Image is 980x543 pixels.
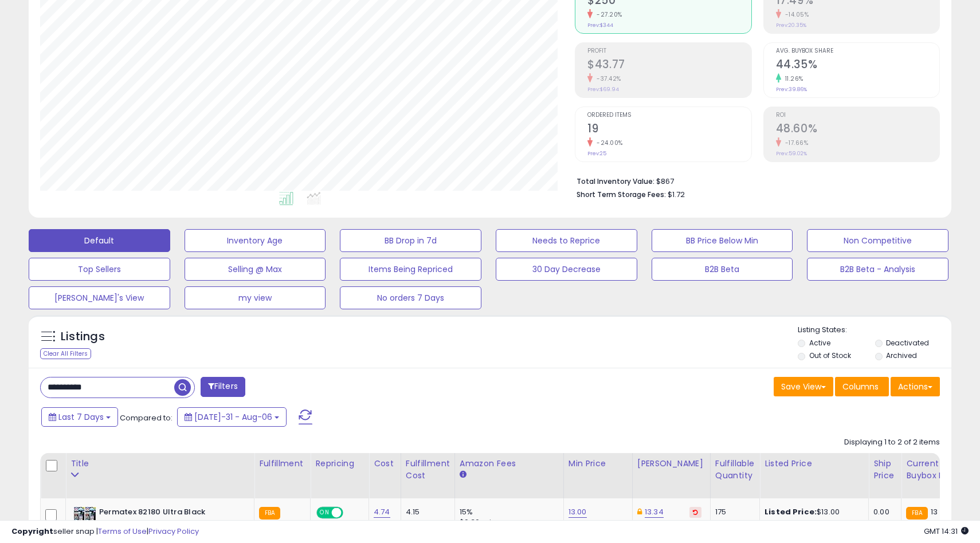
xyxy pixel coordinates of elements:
b: Total Inventory Value: [577,176,654,186]
a: 13.34 [645,506,664,518]
small: Amazon Fees. [460,470,467,480]
small: -24.00% [593,139,623,147]
div: Min Price [569,458,628,470]
button: Actions [891,377,940,396]
button: Default [29,229,170,252]
div: Repricing [315,458,364,470]
button: [DATE]-31 - Aug-06 [177,407,287,427]
div: Current Buybox Price [906,458,965,482]
a: Privacy Policy [148,526,199,537]
span: Profit [587,48,751,54]
span: ON [317,508,332,518]
small: 11.26% [781,74,803,83]
div: Amazon Fees [460,458,559,470]
button: Top Sellers [29,258,170,281]
h2: $43.77 [587,58,751,73]
div: Fulfillment [259,458,305,470]
p: Listing States: [798,325,951,336]
span: Columns [842,381,879,392]
span: 2025-08-14 14:31 GMT [924,526,969,537]
small: -37.42% [593,74,621,83]
small: Prev: 20.35% [776,22,806,29]
div: Listed Price [765,458,864,470]
div: 0.00 [873,507,892,517]
div: Displaying 1 to 2 of 2 items [844,437,940,448]
small: -17.66% [781,139,809,147]
small: FBA [259,507,280,520]
div: Clear All Filters [40,348,91,359]
button: Filters [201,377,245,397]
button: 30 Day Decrease [496,258,637,281]
label: Deactivated [886,338,929,348]
button: Inventory Age [185,229,326,252]
h5: Listings [61,329,105,345]
div: Fulfillment Cost [406,458,450,482]
button: Selling @ Max [185,258,326,281]
div: [PERSON_NAME] [637,458,705,470]
li: $867 [577,174,931,187]
small: Prev: 39.86% [776,86,807,93]
a: Terms of Use [98,526,147,537]
button: Needs to Reprice [496,229,637,252]
button: Non Competitive [807,229,948,252]
small: FBA [906,507,927,520]
div: 175 [715,507,751,517]
span: Avg. Buybox Share [776,48,939,54]
span: [DATE]-31 - Aug-06 [194,411,272,423]
h2: 19 [587,122,751,137]
button: my view [185,286,326,309]
div: Cost [374,458,396,470]
div: seller snap | | [11,526,199,537]
label: Out of Stock [809,351,851,360]
span: Last 7 Days [58,411,104,423]
small: Prev: 59.02% [776,150,807,157]
h2: 44.35% [776,58,939,73]
div: $13.00 [765,507,860,517]
button: Last 7 Days [41,407,118,427]
span: Ordered Items [587,112,751,119]
small: Prev: $344 [587,22,613,29]
div: 15% [460,507,555,517]
button: [PERSON_NAME]'s View [29,286,170,309]
button: Columns [835,377,889,396]
b: Listed Price: [765,506,817,517]
button: BB Drop in 7d [340,229,481,252]
h2: 48.60% [776,122,939,137]
button: Save View [774,377,833,396]
div: 4.15 [406,507,446,517]
small: Prev: 25 [587,150,606,157]
span: Compared to: [120,412,173,423]
button: B2B Beta - Analysis [807,258,948,281]
div: Fulfillable Quantity [715,458,755,482]
small: -27.20% [593,10,622,19]
div: Ship Price [873,458,896,482]
img: 61TJK4-T4HL._SL40_.jpg [73,507,96,530]
small: Prev: $69.94 [587,86,619,93]
button: Items Being Repriced [340,258,481,281]
button: B2B Beta [652,258,793,281]
span: $1.72 [668,189,685,200]
label: Active [809,338,830,348]
a: 4.74 [374,506,390,518]
button: No orders 7 Days [340,286,481,309]
b: Short Term Storage Fees: [577,190,666,199]
button: BB Price Below Min [652,229,793,252]
small: -14.05% [781,10,809,19]
div: Title [70,458,249,470]
span: ROI [776,112,939,119]
strong: Copyright [11,526,53,537]
span: 13 [931,506,938,517]
label: Archived [886,351,917,360]
a: 13.00 [569,506,587,518]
